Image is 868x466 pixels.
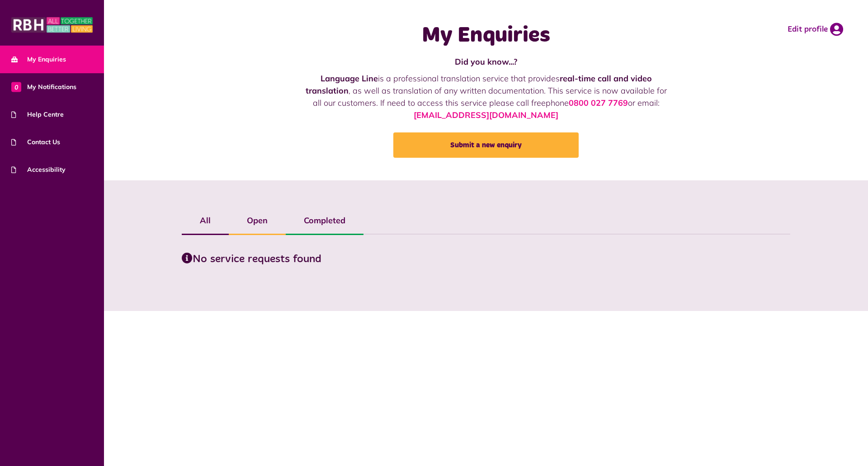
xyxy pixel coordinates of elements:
img: MyRBH [11,16,93,34]
h1: My Enquiries [305,23,667,49]
strong: Did you know...? [455,56,517,67]
strong: real-time call and video translation [306,73,652,96]
p: is a professional translation service that provides , as well as translation of any written docum... [305,72,667,121]
span: Help Centre [11,110,64,119]
a: [EMAIL_ADDRESS][DOMAIN_NAME] [414,110,558,120]
label: All [182,207,229,234]
label: Open [229,207,286,234]
span: 0 [11,82,21,92]
span: Accessibility [11,165,66,174]
span: My Enquiries [11,55,66,64]
a: Submit a new enquiry [393,132,579,158]
label: Completed [286,207,363,234]
a: 0800 027 7769 [569,98,628,108]
a: Edit profile [788,23,843,36]
span: Contact Us [11,137,60,147]
h3: No service requests found [182,253,791,266]
span: My Notifications [11,82,76,92]
strong: Language Line [321,73,378,84]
